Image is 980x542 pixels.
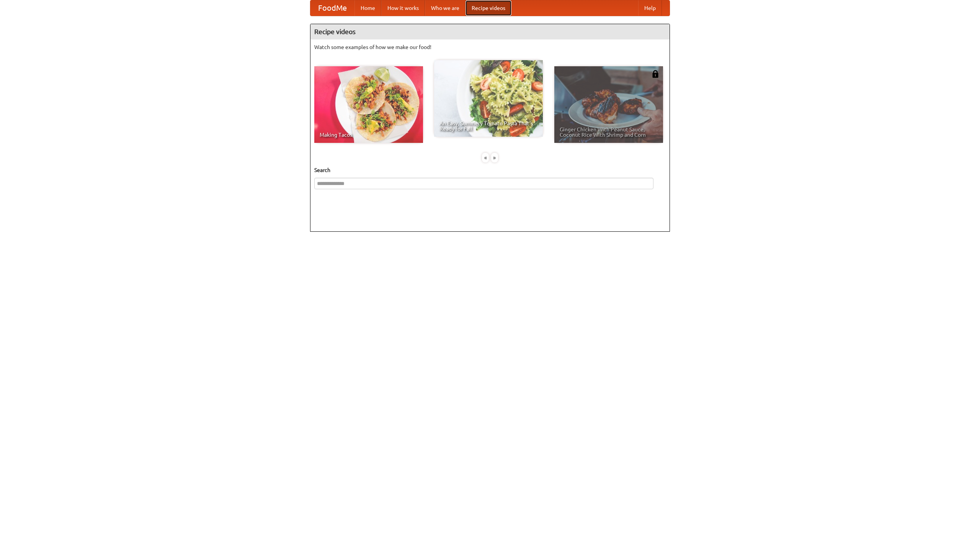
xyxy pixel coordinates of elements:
span: Making Tacos [320,132,418,138]
a: An Easy, Summery Tomato Pasta That's Ready for Fall [434,60,543,137]
a: Home [354,0,381,16]
a: Help [638,0,662,16]
p: Watch some examples of how we make our food! [314,43,666,51]
div: « [482,153,489,162]
a: How it works [381,0,425,16]
span: An Easy, Summery Tomato Pasta That's Ready for Fall [439,121,537,131]
h4: Recipe videos [310,24,670,39]
img: 483408.png [652,70,659,78]
h5: Search [314,166,666,174]
a: Recipe videos [465,0,511,16]
a: Making Tacos [314,66,423,143]
a: FoodMe [310,0,354,16]
a: Who we are [425,0,465,16]
div: » [491,153,498,162]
